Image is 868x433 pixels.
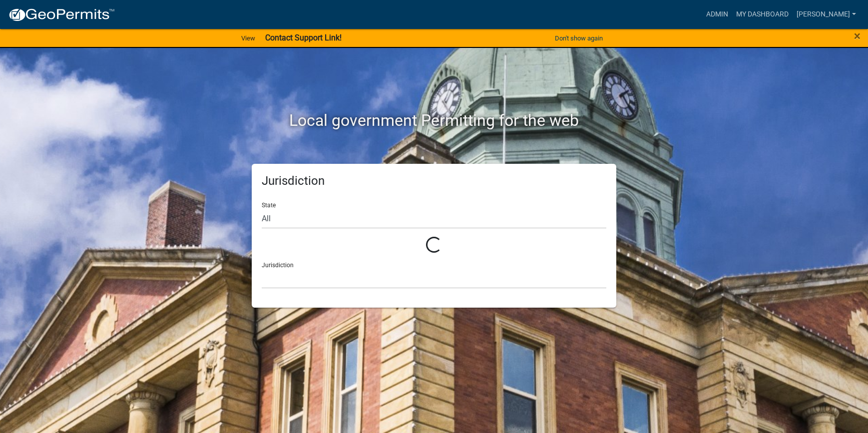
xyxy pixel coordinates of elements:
[854,30,861,42] button: Close
[551,30,607,46] button: Don't show again
[262,174,606,188] h5: Jurisdiction
[265,33,342,42] strong: Contact Support Link!
[237,30,259,46] a: View
[854,29,861,43] span: ×
[702,5,732,24] a: Admin
[732,5,793,24] a: My Dashboard
[793,5,860,24] a: [PERSON_NAME]
[157,111,711,130] h2: Local government Permitting for the web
